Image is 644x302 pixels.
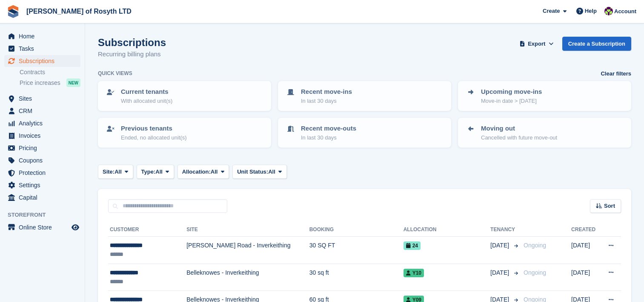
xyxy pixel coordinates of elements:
a: menu [4,142,80,154]
th: Site [186,223,309,237]
span: Coupons [19,154,70,166]
span: Allocation: [182,168,211,176]
button: Unit Status: All [232,165,286,179]
span: Protection [19,167,70,179]
a: [PERSON_NAME] of Rosyth LTD [23,4,135,18]
span: Type: [141,168,156,176]
a: Recent move-outs In last 30 days [279,119,450,147]
a: Clear filters [601,70,631,78]
p: Recent move-outs [301,124,356,134]
img: stora-icon-8386f47178a22dfd0bd8f6a31ec36ba5ce8667c1dd55bd0f319d3a0aa187defe.svg [7,5,20,18]
p: In last 30 days [301,134,356,142]
p: Upcoming move-ins [481,87,542,97]
p: Previous tenants [121,124,187,134]
p: Moving out [481,124,557,134]
span: Home [19,30,70,42]
a: Recent move-ins In last 30 days [279,82,450,110]
span: All [211,168,218,176]
span: 24 [404,241,421,250]
span: Online Store [19,221,70,233]
a: menu [4,192,80,203]
a: menu [4,130,80,142]
a: menu [4,93,80,105]
span: Account [614,7,636,16]
h1: Subscriptions [98,37,166,48]
p: Recent move-ins [301,87,352,97]
span: Create [543,7,560,15]
span: Capital [19,192,70,203]
td: 30 SQ FT [309,237,404,264]
td: [DATE] [571,264,600,291]
a: Preview store [70,222,80,232]
span: All [155,168,163,176]
span: Ongoing [524,242,546,249]
td: Belleknowes - Inverkeithing [186,264,309,291]
th: Tenancy [490,223,520,237]
p: In last 30 days [301,97,352,105]
p: With allocated unit(s) [121,97,172,105]
a: menu [4,55,80,67]
p: Cancelled with future move-out [481,134,557,142]
a: menu [4,117,80,129]
a: menu [4,221,80,233]
span: [DATE] [490,241,511,250]
a: menu [4,43,80,55]
span: Site: [103,168,114,176]
span: Y10 [404,269,424,277]
h6: Quick views [98,70,132,77]
p: Current tenants [121,87,172,97]
span: Analytics [19,117,70,129]
th: Booking [309,223,404,237]
button: Allocation: All [177,165,229,179]
span: Subscriptions [19,55,70,67]
span: Invoices [19,130,70,142]
span: Pricing [19,142,70,154]
span: Export [528,40,545,48]
button: Type: All [137,165,174,179]
p: Move-in date > [DATE] [481,97,542,105]
a: Moving out Cancelled with future move-out [459,119,630,147]
a: Current tenants With allocated unit(s) [99,82,270,110]
img: Nina Briggs [604,7,613,15]
a: menu [4,167,80,179]
td: 30 sq ft [309,264,404,291]
span: Sites [19,93,70,105]
span: Unit Status: [237,168,268,176]
span: Tasks [19,43,70,55]
span: Ongoing [524,269,546,276]
span: Sort [604,202,615,210]
a: Upcoming move-ins Move-in date > [DATE] [459,82,630,110]
p: Recurring billing plans [98,49,166,59]
button: Site: All [98,165,133,179]
th: Allocation [404,223,490,237]
td: [PERSON_NAME] Road - Inverkeithing [186,237,309,264]
span: All [114,168,122,176]
a: Previous tenants Ended, no allocated unit(s) [99,119,270,147]
div: NEW [66,78,80,87]
p: Ended, no allocated unit(s) [121,134,187,142]
span: CRM [19,105,70,117]
button: Export [518,37,555,51]
th: Customer [108,223,186,237]
a: menu [4,105,80,117]
td: [DATE] [571,237,600,264]
a: menu [4,154,80,166]
span: Help [585,7,597,15]
span: [DATE] [490,268,511,277]
span: Settings [19,179,70,191]
a: Price increases NEW [20,78,80,87]
a: menu [4,179,80,191]
span: All [268,168,275,176]
a: menu [4,30,80,42]
a: Contracts [20,68,80,76]
th: Created [571,223,600,237]
span: Price increases [20,79,60,87]
a: Create a Subscription [562,37,631,51]
span: Storefront [8,211,85,219]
